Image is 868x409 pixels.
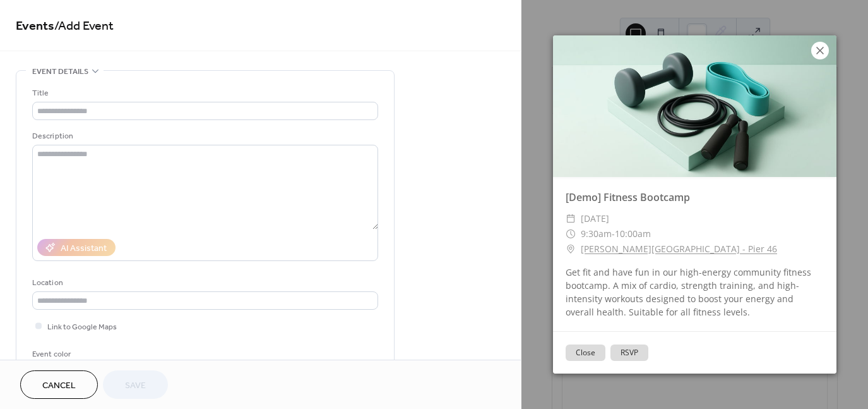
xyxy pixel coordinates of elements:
[32,87,376,100] div: Title
[610,345,648,361] button: RSVP
[32,130,376,143] div: Description
[615,228,651,240] span: 10:00am
[54,14,114,39] span: / Add Event
[32,65,88,78] span: Event details
[32,276,376,290] div: Location
[42,379,76,393] span: Cancel
[32,348,127,361] div: Event color
[553,190,836,205] div: [Demo] Fitness Bootcamp
[581,211,609,226] span: [DATE]
[16,14,54,39] a: Events
[553,266,836,319] div: Get fit and have fun in our high-energy community fitness bootcamp. A mix of cardio, strength tra...
[566,241,576,257] div: ​
[47,320,117,334] span: Link to Google Maps
[20,370,98,399] button: Cancel
[566,226,576,241] div: ​
[612,228,615,240] span: -
[581,228,612,240] span: 9:30am
[566,345,605,361] button: Close
[566,211,576,226] div: ​
[581,241,777,257] a: [PERSON_NAME][GEOGRAPHIC_DATA] - Pier 46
